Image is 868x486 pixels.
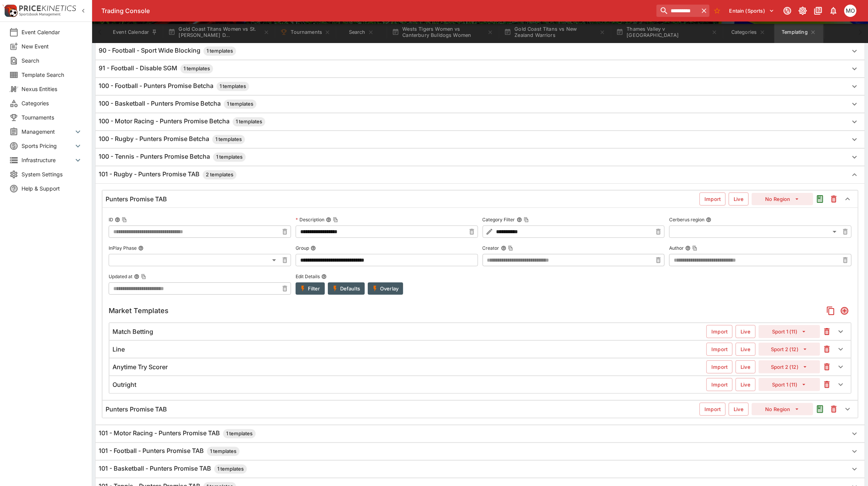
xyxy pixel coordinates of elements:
button: Sport 2 (12) [759,343,820,356]
button: Live [729,403,749,416]
button: Sport 2 (12) [759,360,820,373]
button: Documentation [811,4,825,18]
span: 1 templates [180,65,213,73]
span: 1 templates [213,153,246,161]
button: AuthorCopy To Clipboard [685,245,691,251]
button: DescriptionCopy To Clipboard [326,217,331,222]
h6: 100 - Motor Racing - Punters Promise Betcha [99,117,265,126]
span: Nexus Entities [21,85,83,93]
span: 1 templates [203,47,236,55]
button: Wests Tigers Women vs Canterbury Bulldogs Women [387,22,498,43]
button: InPlay Phase [138,245,144,251]
span: Categories [21,99,83,107]
h6: 100 - Rugby - Punters Promise Betcha [99,135,245,144]
h6: Anytime Try Scorer [112,363,168,371]
button: Filter [296,282,325,295]
span: Management [21,128,73,136]
button: Audit the Template Change History [813,192,827,206]
p: Description [296,216,324,223]
button: Import [699,403,726,416]
h6: Line [112,345,125,353]
button: Group [311,245,316,251]
button: Connected to PK [780,4,794,18]
h6: 101 - Basketball - Punters Promise TAB [99,464,247,474]
button: No Region [752,193,813,205]
button: Sport 1 (11) [759,378,820,391]
p: InPlay Phase [109,245,137,251]
button: Copy Market Templates [824,304,838,318]
button: Copy To Clipboard [692,245,698,251]
div: Trading Console [101,7,653,15]
button: Import [706,360,732,373]
span: Search [21,56,83,65]
p: Author [669,245,684,251]
button: Thames Valley v [GEOGRAPHIC_DATA] [612,22,722,43]
span: 1 templates [217,83,249,90]
button: Category FilterCopy To Clipboard [517,217,522,222]
p: ID [109,216,113,223]
h6: 100 - Football - Punters Promise Betcha [99,82,249,91]
span: 1 templates [214,465,247,473]
button: Search [337,22,386,43]
button: Sport 1 (11) [759,325,820,338]
h6: Outright [112,381,136,389]
button: Overlay [368,282,403,295]
button: Live [736,378,756,391]
button: Edit Details [321,274,327,279]
button: Copy To Clipboard [122,217,127,222]
button: Toggle light/dark mode [796,4,810,18]
img: PriceKinetics Logo [2,3,18,18]
h6: Match Betting [112,328,153,336]
button: Notifications [827,4,840,18]
button: Copy To Clipboard [524,217,529,222]
span: System Settings [21,170,83,178]
span: Sports Pricing [21,142,73,150]
button: Defaults [328,282,365,295]
img: Sportsbook Management [19,13,61,16]
div: Mark O'Loughlan [844,5,856,17]
span: New Event [21,42,83,50]
h6: 101 - Rugby - Punters Promise TAB [99,170,236,179]
button: Audit the Template Change History [813,402,827,416]
button: IDCopy To Clipboard [115,217,120,222]
button: Import [706,325,732,338]
p: Edit Details [296,273,320,280]
button: Live [729,192,749,206]
button: CreatorCopy To Clipboard [501,245,506,251]
button: Add [838,304,851,318]
button: No Region [752,403,813,415]
span: 1 templates [212,136,245,143]
button: Tournaments [276,22,335,43]
h6: 100 - Tennis - Punters Promise Betcha [99,153,246,162]
button: Updated atCopy To Clipboard [134,274,139,279]
button: Live [736,343,756,356]
h5: Market Templates [109,306,169,315]
button: Select Tenant [725,5,779,17]
input: search [656,5,699,17]
span: Infrastructure [21,156,73,164]
p: Group [296,245,309,251]
button: Import [699,192,726,206]
span: 1 templates [233,118,265,126]
p: Creator [483,245,499,251]
p: Updated at [109,273,132,280]
h6: 91 - Football - Disable SGM [99,64,213,73]
span: Help & Support [21,184,83,192]
button: Event Calendar [108,22,162,43]
button: Gold Coast Titans Women vs St. [PERSON_NAME] D... [164,22,274,43]
button: Mark O'Loughlan [842,2,859,19]
h6: 101 - Motor Racing - Punters Promise TAB [99,429,256,438]
button: Import [706,343,732,356]
h6: Punters Promise TAB [106,195,167,203]
button: This will delete the selected template. You will still need to Save Template changes to commit th... [827,192,841,206]
span: 1 templates [224,100,256,108]
span: Tournaments [21,113,83,121]
span: 2 templates [203,171,236,179]
button: Copy To Clipboard [333,217,338,222]
button: No Bookmarks [711,5,723,17]
button: Templating [774,22,823,43]
img: PriceKinetics [19,5,76,11]
span: 1 templates [207,448,240,455]
button: Cerberus region [706,217,711,222]
button: Gold Coast Titans vs New Zealand Warriors [499,22,610,43]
